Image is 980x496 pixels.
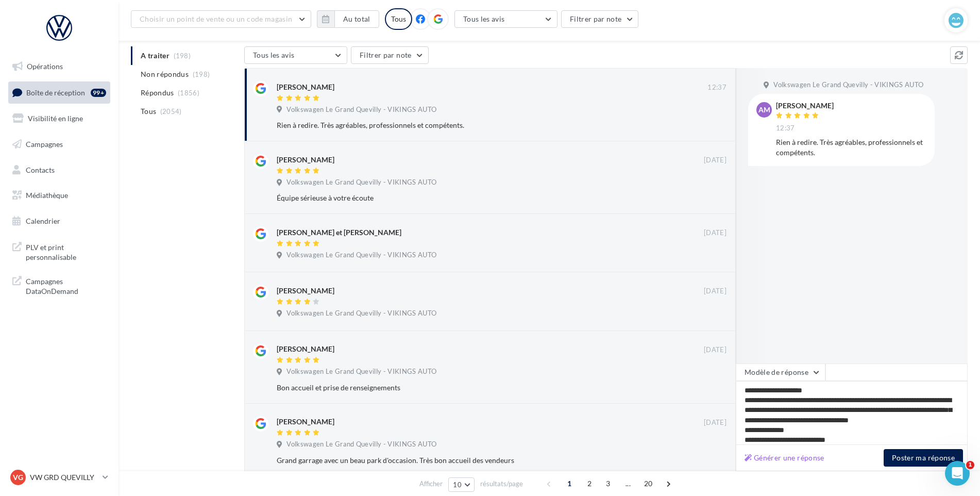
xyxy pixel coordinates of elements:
span: 20 [640,475,657,492]
span: Contacts [26,165,55,174]
span: Volkswagen Le Grand Quevilly - VIKINGS AUTO [286,251,436,260]
span: Répondus [141,88,174,98]
span: Médiathèque [26,191,68,200]
span: 1 [966,461,974,469]
span: Volkswagen Le Grand Quevilly - VIKINGS AUTO [286,309,436,318]
span: Volkswagen Le Grand Quevilly - VIKINGS AUTO [286,440,436,449]
div: Rien à redire. Très agréables, professionnels et compétents. [277,120,660,130]
span: 2 [581,475,598,492]
div: [PERSON_NAME] [776,102,834,109]
div: [PERSON_NAME] [277,82,334,92]
span: 10 [453,481,462,489]
span: [DATE] [704,228,726,238]
a: Visibilité en ligne [6,108,112,129]
button: Au total [317,10,379,28]
button: Modèle de réponse [736,363,825,381]
div: [PERSON_NAME] [277,344,334,354]
a: VG VW GRD QUEVILLY [8,468,110,487]
a: PLV et print personnalisable [6,236,112,267]
div: Bon accueil et prise de renseignements [277,383,660,393]
a: Médiathèque [6,185,112,206]
span: 12:37 [707,83,726,92]
div: [PERSON_NAME] [277,417,334,427]
span: Volkswagen Le Grand Quevilly - VIKINGS AUTO [286,178,436,187]
span: Tous les avis [253,51,295,59]
div: [PERSON_NAME] [277,286,334,296]
div: [PERSON_NAME] [277,155,334,165]
span: (2054) [160,107,182,115]
iframe: Intercom live chat [945,461,970,486]
span: Tous les avis [463,14,505,23]
span: Campagnes [26,140,63,148]
span: Volkswagen Le Grand Quevilly - VIKINGS AUTO [773,80,923,90]
a: Campagnes DataOnDemand [6,270,112,301]
span: Non répondus [141,69,189,79]
span: ... [620,475,636,492]
a: Calendrier [6,210,112,232]
span: [DATE] [704,156,726,165]
button: Au total [334,10,379,28]
div: Rien à redire. Très agréables, professionnels et compétents. [776,137,926,158]
span: Afficher [419,479,443,489]
div: Grand garrage avec un beau park d'occasion. Très bon accueil des vendeurs [277,455,660,466]
button: Choisir un point de vente ou un code magasin [131,10,311,28]
button: Poster ma réponse [884,449,963,467]
span: 12:37 [776,124,795,133]
span: Volkswagen Le Grand Quevilly - VIKINGS AUTO [286,367,436,376]
span: [DATE] [704,345,726,355]
span: Visibilité en ligne [28,114,83,123]
span: PLV et print personnalisable [26,240,106,262]
span: [DATE] [704,418,726,427]
div: Tous [385,8,412,30]
p: VW GRD QUEVILLY [30,472,98,483]
button: Filtrer par note [561,10,639,28]
span: 3 [600,475,616,492]
span: 1 [561,475,578,492]
a: Opérations [6,56,112,77]
span: (1856) [178,89,199,97]
span: Choisir un point de vente ou un code magasin [140,14,292,23]
span: Calendrier [26,217,60,225]
div: [PERSON_NAME] et [PERSON_NAME] [277,227,401,238]
span: Volkswagen Le Grand Quevilly - VIKINGS AUTO [286,105,436,114]
span: AM [758,105,770,115]
span: Campagnes DataOnDemand [26,274,106,296]
span: Boîte de réception [26,88,85,96]
div: Équipe sérieuse à votre écoute [277,193,660,203]
a: Contacts [6,159,112,181]
span: (198) [193,70,210,78]
a: Campagnes [6,134,112,155]
span: Opérations [27,62,63,71]
span: [DATE] [704,287,726,296]
span: Tous [141,106,156,117]
button: 10 [448,477,475,492]
span: résultats/page [480,479,523,489]
span: VG [13,472,23,483]
button: Générer une réponse [740,452,829,464]
button: Filtrer par note [351,46,429,64]
div: 99+ [91,89,106,97]
a: Boîte de réception99+ [6,81,112,104]
button: Tous les avis [454,10,557,28]
button: Tous les avis [244,46,347,64]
